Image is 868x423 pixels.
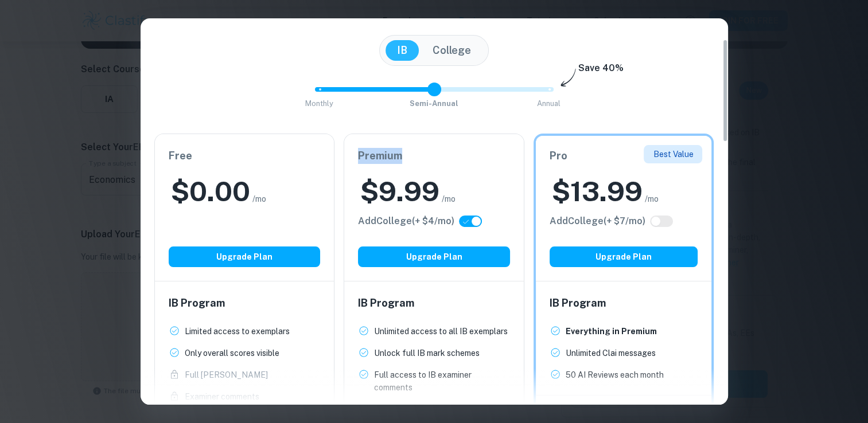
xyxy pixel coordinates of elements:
[360,173,439,210] h2: $ 9.99
[169,148,321,164] h6: Free
[386,40,419,61] button: IB
[410,99,458,108] span: Semi-Annual
[645,193,659,205] span: /mo
[550,214,645,228] h6: Click to see all the additional College features.
[305,99,333,108] span: Monthly
[560,68,576,88] img: subscription-arrow.svg
[552,173,643,210] h2: $ 13.99
[566,347,656,359] p: Unlimited Clai messages
[442,193,456,205] span: /mo
[171,173,250,210] h2: $ 0.00
[550,295,698,311] h6: IB Program
[169,295,321,311] h6: IB Program
[358,246,510,267] button: Upgrade Plan
[185,347,279,359] p: Only overall scores visible
[358,214,454,228] h6: Click to see all the additional College features.
[374,325,508,338] p: Unlimited access to all IB exemplars
[578,61,624,81] h6: Save 40%
[537,99,560,108] span: Annual
[374,347,480,359] p: Unlock full IB mark schemes
[421,40,482,61] button: College
[566,325,657,338] p: Everything in Premium
[252,193,266,205] span: /mo
[550,246,698,267] button: Upgrade Plan
[185,325,290,338] p: Limited access to exemplars
[358,295,510,311] h6: IB Program
[169,246,321,267] button: Upgrade Plan
[358,148,510,164] h6: Premium
[550,148,698,164] h6: Pro
[653,148,693,160] p: Best Value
